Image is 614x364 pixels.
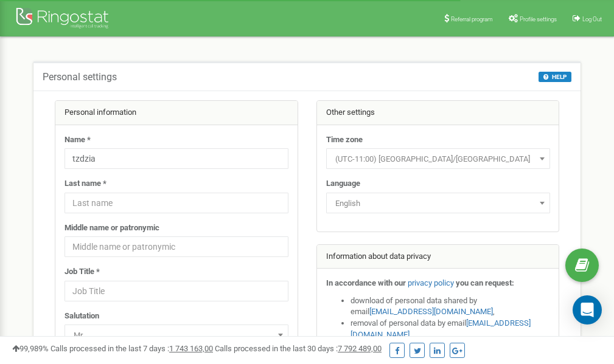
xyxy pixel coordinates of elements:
div: Information about data privacy [317,245,559,269]
label: Middle name or patronymic [65,222,159,234]
button: HELP [539,72,571,82]
label: Time zone [326,134,363,146]
strong: In accordance with our [326,278,406,287]
label: Job Title * [65,266,100,278]
label: Last name * [65,178,106,190]
u: 7 792 489,00 [338,344,382,353]
li: download of personal data shared by email , [351,295,550,318]
h5: Personal settings [43,72,117,83]
span: Log Out [582,16,602,22]
span: Profile settings [520,16,557,22]
label: Salutation [65,311,99,322]
span: (UTC-11:00) Pacific/Midway [326,148,550,169]
span: English [326,193,550,213]
span: 99,989% [12,344,49,353]
input: Job Title [65,281,288,301]
u: 1 743 163,00 [169,344,213,353]
span: Calls processed in the last 7 days : [51,344,213,353]
a: [EMAIL_ADDRESS][DOMAIN_NAME] [369,307,493,316]
input: Middle name or patronymic [65,236,288,257]
div: Other settings [317,101,559,125]
label: Name * [65,134,91,146]
span: Mr. [65,325,288,345]
strong: you can request: [456,278,514,287]
span: Calls processed in the last 30 days : [215,344,382,353]
div: Open Intercom Messenger [573,295,602,325]
span: Referral program [451,16,493,22]
input: Name [65,148,288,169]
span: (UTC-11:00) Pacific/Midway [330,151,546,168]
a: privacy policy [408,278,454,287]
span: Mr. [69,327,284,344]
li: removal of personal data by email , [351,318,550,340]
label: Language [326,178,360,190]
span: English [330,195,546,212]
div: Personal information [55,101,298,125]
input: Last name [65,193,288,213]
